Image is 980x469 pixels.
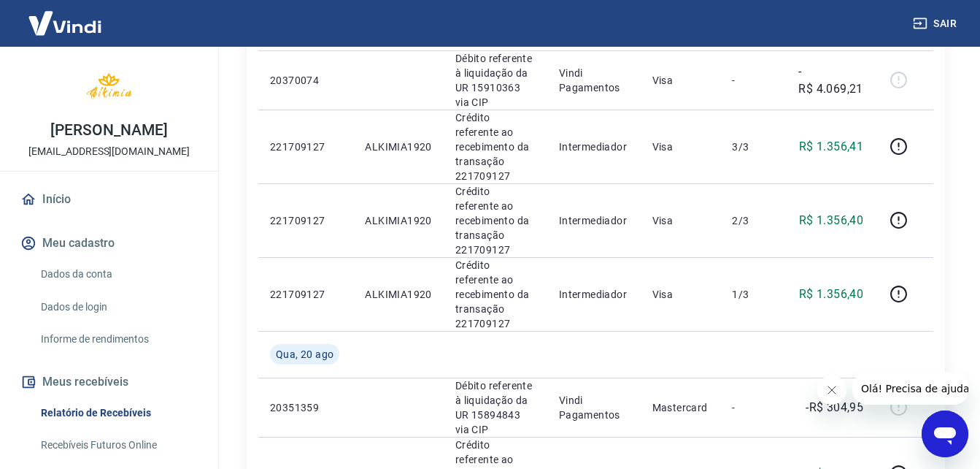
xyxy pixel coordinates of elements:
a: Relatório de Recebíveis [35,398,201,428]
p: Vindi Pagamentos [559,66,629,95]
p: Débito referente à liquidação da UR 15894843 via CIP [455,378,536,437]
p: R$ 1.356,40 [799,212,863,229]
p: 3/3 [732,140,775,154]
p: Visa [652,140,709,154]
span: Olá! Precisa de ajuda? [9,10,123,22]
p: R$ 1.356,40 [799,286,863,303]
p: 20370074 [270,73,342,88]
p: 1/3 [732,287,775,302]
img: f3a44bf7-6b06-470c-896b-2bc6f7067bc8.jpeg [80,58,139,117]
p: 221709127 [270,140,342,154]
p: 221709127 [270,213,342,228]
p: -R$ 4.069,21 [798,63,863,98]
p: Visa [652,213,709,228]
p: Crédito referente ao recebimento da transação 221709127 [455,184,536,257]
p: ALKIMIA1920 [365,140,431,154]
p: Intermediador [559,140,629,154]
p: Crédito referente ao recebimento da transação 221709127 [455,258,536,331]
a: Dados de login [35,292,201,322]
p: [PERSON_NAME] [50,123,167,138]
button: Sair [910,10,962,37]
p: Intermediador [559,213,629,228]
button: Meus recebíveis [18,366,201,398]
a: Dados da conta [35,259,201,289]
span: Qua, 20 ago [276,347,333,362]
p: ALKIMIA1920 [365,213,431,228]
p: -R$ 304,95 [806,399,863,416]
a: Informe de rendimentos [35,324,201,354]
p: - [732,73,775,88]
a: Recebíveis Futuros Online [35,430,201,460]
iframe: Mensagem da empresa [852,373,968,405]
p: [EMAIL_ADDRESS][DOMAIN_NAME] [28,144,190,159]
p: Intermediador [559,287,629,302]
button: Meu cadastro [18,227,201,259]
p: Crédito referente ao recebimento da transação 221709127 [455,110,536,183]
p: 2/3 [732,213,775,228]
iframe: Botão para abrir a janela de mensagens [922,411,968,457]
p: Visa [652,73,709,88]
p: - [732,400,775,415]
p: 221709127 [270,287,342,302]
p: 20351359 [270,400,342,415]
p: Vindi Pagamentos [559,393,629,422]
p: ALKIMIA1920 [365,287,431,302]
img: Vindi [18,1,112,45]
p: Mastercard [652,400,709,415]
a: Início [18,183,201,216]
iframe: Fechar mensagem [817,375,846,405]
p: Visa [652,287,709,302]
p: Débito referente à liquidação da UR 15910363 via CIP [455,51,536,110]
p: R$ 1.356,41 [799,138,863,156]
